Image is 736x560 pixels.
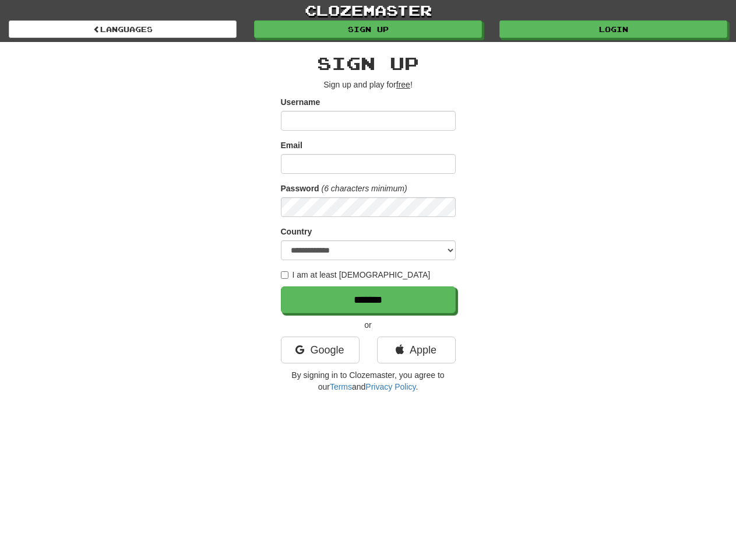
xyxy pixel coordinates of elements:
u: free [396,80,410,89]
label: I am at least [DEMOGRAPHIC_DATA] [281,269,431,281]
a: Apple [377,337,456,363]
a: Privacy Policy [365,382,415,391]
label: Email [281,139,302,151]
a: Languages [9,20,237,38]
em: (6 characters minimum) [322,184,407,193]
a: Terms [330,382,352,391]
input: I am at least [DEMOGRAPHIC_DATA] [281,271,288,279]
p: By signing in to Clozemaster, you agree to our and . [281,369,456,393]
a: Sign up [254,20,482,38]
p: Sign up and play for ! [281,79,456,90]
a: Google [281,337,360,363]
h2: Sign up [281,54,456,73]
a: Login [499,20,727,38]
label: Country [281,226,312,237]
label: Username [281,96,321,108]
p: or [281,319,456,331]
label: Password [281,183,319,194]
